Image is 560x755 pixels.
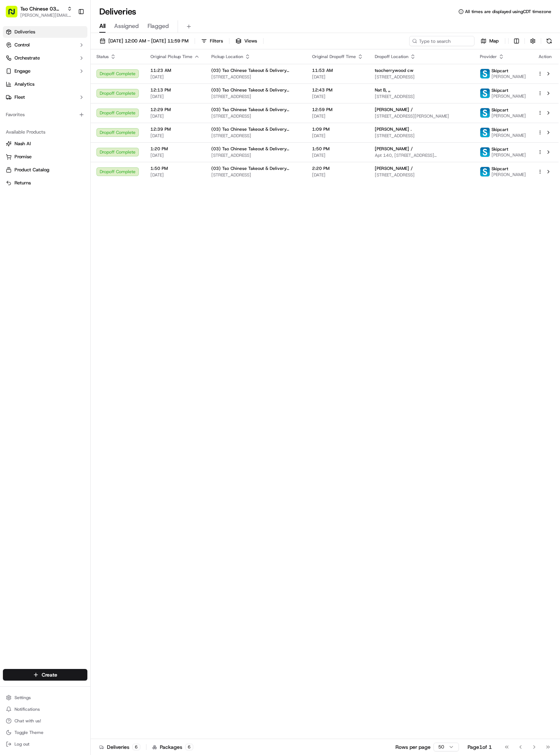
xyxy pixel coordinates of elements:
[132,744,140,750] div: 6
[491,113,526,119] span: [PERSON_NAME]
[211,87,300,93] span: (03) Tso Chinese Takeout & Delivery TsoCo
[312,172,363,178] span: [DATE]
[211,54,243,60] span: Pickup Location
[150,107,200,113] span: 12:29 PM
[375,107,413,113] span: [PERSON_NAME] /
[150,94,200,99] span: [DATE]
[150,152,200,158] span: [DATE]
[3,39,87,51] button: Control
[491,132,526,138] span: [PERSON_NAME]
[3,164,87,176] button: Product Catalog
[491,152,526,158] span: [PERSON_NAME]
[480,89,490,98] img: profile_skipcart_partner.png
[150,126,200,132] span: 12:39 PM
[3,716,87,726] button: Chat with us!
[14,42,30,48] span: Control
[20,12,72,18] button: [PERSON_NAME][EMAIL_ADDRESS][DOMAIN_NAME]
[150,54,192,60] span: Original Pickup Time
[232,36,260,46] button: Views
[6,140,84,147] a: Nash AI
[3,126,87,138] div: Available Products
[14,180,31,186] span: Returns
[375,87,390,93] span: Nat B, ,,
[42,671,57,678] span: Create
[14,81,34,87] span: Analytics
[14,730,43,735] span: Toggle Theme
[14,154,32,160] span: Promise
[312,68,363,73] span: 11:53 AM
[3,78,87,90] a: Analytics
[150,146,200,152] span: 1:20 PM
[211,152,300,158] span: [STREET_ADDRESS]
[3,26,87,38] a: Deliveries
[20,5,64,12] button: Tso Chinese 03 TsoCo
[3,727,87,738] button: Toggle Theme
[96,54,109,60] span: Status
[491,68,508,74] span: Skipcart
[96,36,192,46] button: [DATE] 12:00 AM - [DATE] 11:59 PM
[211,94,300,99] span: [STREET_ADDRESS]
[99,22,105,30] span: All
[198,36,226,46] button: Filters
[108,38,188,44] span: [DATE] 12:00 AM - [DATE] 11:59 PM
[375,172,468,178] span: [STREET_ADDRESS]
[150,133,200,139] span: [DATE]
[211,146,300,152] span: (03) Tso Chinese Takeout & Delivery TsoCo
[312,126,363,132] span: 1:09 PM
[3,177,87,189] button: Returns
[6,167,84,173] a: Product Catalog
[3,739,87,749] button: Log out
[491,93,526,99] span: [PERSON_NAME]
[211,74,300,80] span: [STREET_ADDRESS]
[14,55,40,61] span: Orchestrate
[375,133,468,139] span: [STREET_ADDRESS]
[185,744,193,750] div: 6
[480,108,490,118] img: profile_skipcart_partner.png
[491,87,508,93] span: Skipcart
[312,54,356,60] span: Original Dropoff Time
[480,69,490,78] img: profile_skipcart_partner.png
[14,68,30,74] span: Engage
[312,94,363,99] span: [DATE]
[477,36,502,46] button: Map
[150,68,200,73] span: 11:23 AM
[210,38,223,44] span: Filters
[150,166,200,171] span: 1:50 PM
[150,113,200,119] span: [DATE]
[375,68,414,73] span: tsocherrywood cw
[544,36,554,46] button: Refresh
[211,133,300,139] span: [STREET_ADDRESS]
[14,695,31,701] span: Settings
[3,704,87,714] button: Notifications
[491,146,508,152] span: Skipcart
[312,107,363,113] span: 12:59 PM
[312,113,363,119] span: [DATE]
[375,166,413,171] span: [PERSON_NAME] /
[211,126,300,132] span: (03) Tso Chinese Takeout & Delivery TsoCo
[14,718,41,724] span: Chat with us!
[480,147,490,157] img: profile_skipcart_partner.png
[14,94,25,101] span: Fleet
[491,107,508,113] span: Skipcart
[3,65,87,77] button: Engage
[152,743,193,751] div: Packages
[409,36,474,46] input: Type to search
[14,29,35,35] span: Deliveries
[375,126,412,132] span: [PERSON_NAME] .
[6,180,84,186] a: Returns
[211,107,300,113] span: (03) Tso Chinese Takeout & Delivery TsoCo
[14,741,29,747] span: Log out
[375,54,408,60] span: Dropoff Location
[312,133,363,139] span: [DATE]
[244,38,257,44] span: Views
[491,74,526,79] span: [PERSON_NAME]
[3,3,75,20] button: Tso Chinese 03 TsoCo[PERSON_NAME][EMAIL_ADDRESS][DOMAIN_NAME]
[3,91,87,103] button: Fleet
[489,38,499,44] span: Map
[312,152,363,158] span: [DATE]
[99,743,140,751] div: Deliveries
[538,54,553,60] div: Action
[375,152,468,158] span: Apt 140, [STREET_ADDRESS][PERSON_NAME]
